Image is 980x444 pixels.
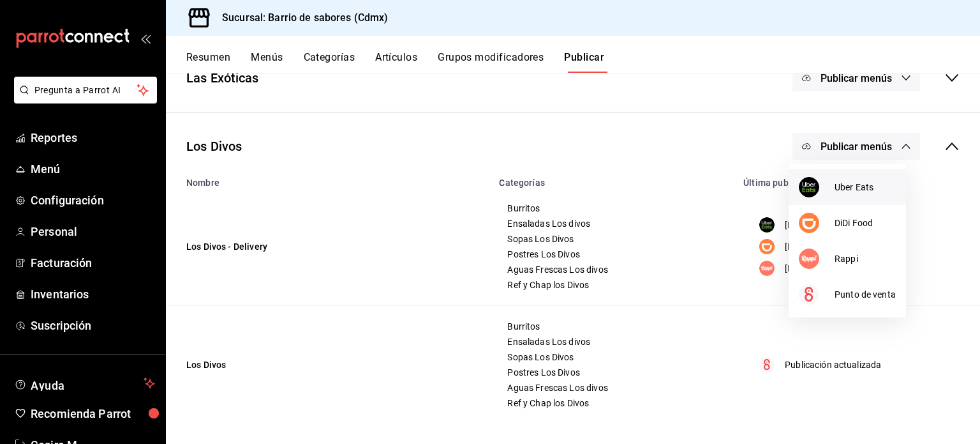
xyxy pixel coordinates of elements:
[835,217,896,230] span: DiDi Food
[799,249,819,269] img: 3xvTHWGUC4cxsha7c3oen4VWG2LUsyXzfUAAAAASUVORK5CYII=
[835,252,896,266] span: Rappi
[799,213,819,233] img: xiM0WtPwfR5TrWdPJ5T1bWd5b1wHapEst5FBwuYAAAAAElFTkSuQmCC
[835,181,896,194] span: Uber Eats
[799,177,819,197] img: A55HuNSDR+jhAAAAAElFTkSuQmCC
[835,288,896,302] span: Punto de venta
